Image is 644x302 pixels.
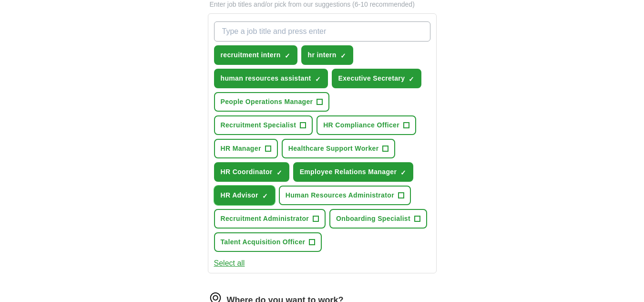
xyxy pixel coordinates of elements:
[338,73,405,83] span: Executive Secretary
[214,69,328,88] button: human resources assistant✓
[214,162,289,182] button: HR Coordinator✓
[214,258,245,269] button: Select all
[221,97,313,107] span: People Operations Manager
[301,45,353,65] button: hr intern✓
[409,75,414,83] span: ✓
[323,120,399,130] span: HR Compliance Officer
[214,209,326,229] button: Recruitment Administrator
[317,115,416,135] button: HR Compliance Officer
[221,120,296,130] span: Recruitment Specialist
[315,75,321,83] span: ✓
[400,169,406,177] span: ✓
[282,139,396,158] button: Healthcare Support Worker
[214,115,313,135] button: Recruitment Specialist
[285,52,290,60] span: ✓
[221,190,258,200] span: HR Advisor
[214,45,297,65] button: recruitment intern✓
[329,209,427,229] button: Onboarding Specialist
[336,214,410,224] span: Onboarding Specialist
[214,92,330,112] button: People Operations Manager
[214,139,278,158] button: HR Manager
[221,50,281,60] span: recruitment intern
[262,192,268,200] span: ✓
[221,167,273,177] span: HR Coordinator
[279,186,411,205] button: Human Resources Administrator
[308,50,337,60] span: hr intern
[221,73,311,83] span: human resources assistant
[293,162,414,182] button: Employee Relations Manager✓
[286,190,394,200] span: Human Resources Administrator
[288,144,379,154] span: Healthcare Support Worker
[332,69,422,88] button: Executive Secretary✓
[300,167,397,177] span: Employee Relations Manager
[214,186,275,205] button: HR Advisor✓
[221,214,309,224] span: Recruitment Administrator
[221,144,261,154] span: HR Manager
[214,232,322,252] button: Talent Acquisition Officer
[340,52,346,60] span: ✓
[214,21,430,42] input: Type a job title and press enter
[276,169,282,177] span: ✓
[221,237,306,247] span: Talent Acquisition Officer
